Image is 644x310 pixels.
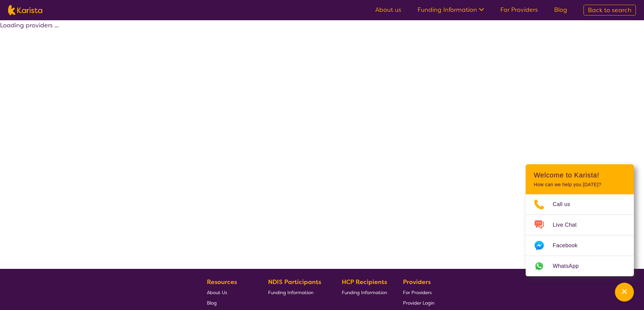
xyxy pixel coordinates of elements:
[403,289,432,295] span: For Providers
[534,171,626,179] h2: Welcome to Karista!
[403,278,431,286] b: Providers
[553,261,587,271] span: WhatsApp
[207,278,237,286] b: Resources
[342,289,387,295] span: Funding Information
[403,298,434,308] a: Provider Login
[207,300,217,306] span: Blog
[207,287,252,298] a: About Us
[207,289,227,295] span: About Us
[553,199,578,209] span: Call us
[526,194,634,276] ul: Choose channel
[615,283,634,302] button: Channel Menu
[342,278,387,286] b: HCP Recipients
[583,5,636,16] a: Back to search
[403,300,434,306] span: Provider Login
[403,287,434,298] a: For Providers
[553,220,585,230] span: Live Chat
[268,289,313,295] span: Funding Information
[8,5,42,15] img: Karista logo
[268,278,321,286] b: NDIS Participants
[588,6,631,14] span: Back to search
[534,182,626,188] p: How can we help you [DATE]?
[268,287,326,298] a: Funding Information
[418,6,484,14] a: Funding Information
[553,241,586,251] span: Facebook
[342,287,387,298] a: Funding Information
[554,6,567,14] a: Blog
[500,6,538,14] a: For Providers
[526,164,634,276] div: Channel Menu
[526,256,634,276] a: Web link opens in a new tab.
[207,298,252,308] a: Blog
[375,6,401,14] a: About us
